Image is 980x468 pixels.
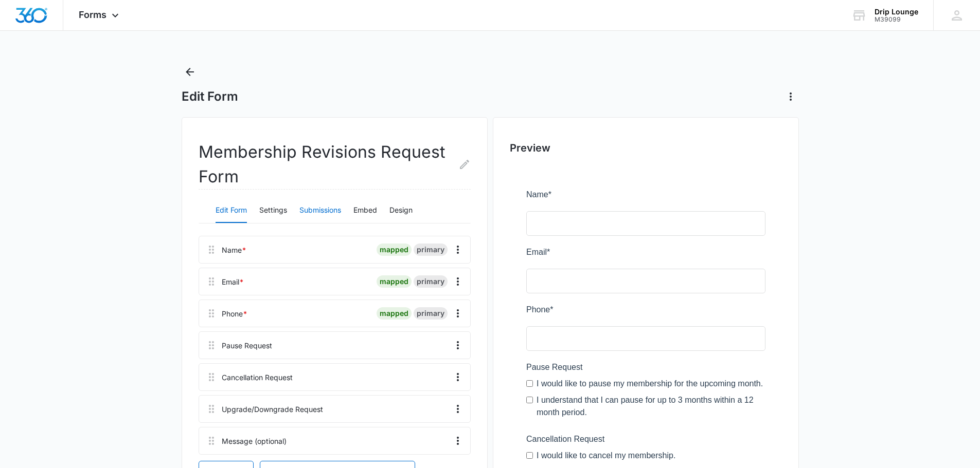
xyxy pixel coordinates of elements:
button: Overflow Menu [450,241,466,258]
label: I would like to upgrade/downgrade my membership. (Please clarify in the message field below) [10,333,239,358]
label: I understand that all accrued membership benefits will expire one year from date of payment. [10,277,239,302]
div: primary [414,275,448,288]
button: Overflow Menu [450,433,466,449]
div: account id [875,16,918,23]
button: Overflow Menu [450,273,466,290]
button: Overflow Menu [450,401,466,417]
div: Cancellation Request [222,372,293,383]
label: I would like to pause my membership for the upcoming month. [10,189,237,201]
div: Message (optional) [222,436,287,446]
div: primary [414,307,448,320]
label: I would like to cancel my membership. [10,261,149,273]
div: Pause Request [222,340,272,351]
h2: Membership Revisions Request Form [199,140,471,190]
span: Forms [79,9,106,20]
div: Name [222,245,246,255]
div: mapped [377,275,412,288]
button: Back [182,64,198,80]
button: Edit Form [216,198,247,223]
button: Design [389,198,413,223]
div: Upgrade/Downgrade Request [222,404,323,415]
button: Overflow Menu [450,369,466,385]
button: Settings [259,198,287,223]
button: Submissions [299,198,341,223]
button: Actions [782,88,799,105]
div: Phone [222,308,247,319]
div: Email [222,276,244,287]
div: mapped [377,244,412,256]
div: primary [414,244,448,256]
button: Overflow Menu [450,337,466,353]
h1: Edit Form [182,89,238,104]
div: mapped [377,307,412,320]
iframe: reCAPTCHA [203,424,335,455]
h2: Preview [510,140,782,156]
label: I understand that I can pause for up to 3 months within a 12 month period. [10,205,239,230]
div: account name [875,8,918,16]
button: Overflow Menu [450,305,466,322]
span: Submit [7,435,32,443]
button: Edit Form Name [458,140,471,189]
button: Embed [353,198,377,223]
